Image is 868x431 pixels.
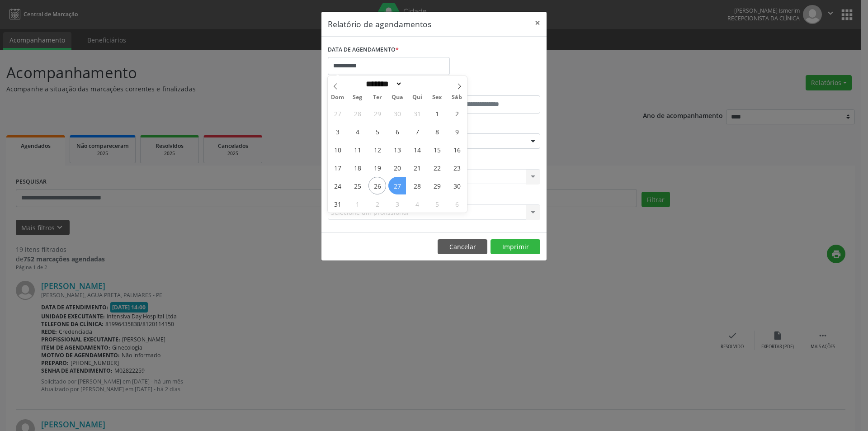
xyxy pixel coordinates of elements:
span: Agosto 11, 2025 [349,141,366,158]
span: Agosto 15, 2025 [428,141,446,158]
span: Agosto 1, 2025 [428,104,446,122]
span: Agosto 3, 2025 [329,123,346,140]
input: Year [402,79,432,89]
span: Sáb [447,95,467,100]
span: Ter [368,95,387,100]
span: Agosto 26, 2025 [368,177,386,194]
span: Agosto 30, 2025 [448,177,466,194]
span: Agosto 24, 2025 [329,177,346,194]
span: Agosto 16, 2025 [448,141,466,158]
span: Agosto 6, 2025 [388,123,406,140]
span: Agosto 13, 2025 [388,141,406,158]
span: Agosto 27, 2025 [388,177,406,194]
span: Agosto 23, 2025 [448,159,466,176]
span: Julho 27, 2025 [329,104,346,122]
span: Julho 28, 2025 [349,104,366,122]
span: Seg [348,95,368,100]
button: Cancelar [438,239,487,255]
span: Setembro 4, 2025 [408,195,426,213]
span: Julho 31, 2025 [408,104,426,122]
span: Agosto 12, 2025 [368,141,386,158]
span: Julho 30, 2025 [388,104,406,122]
span: Agosto 14, 2025 [408,141,426,158]
span: Agosto 20, 2025 [388,159,406,176]
span: Agosto 19, 2025 [368,159,386,176]
span: Agosto 10, 2025 [329,141,346,158]
span: Agosto 8, 2025 [428,123,446,140]
span: Agosto 9, 2025 [448,123,466,140]
span: Qua [387,95,407,100]
span: Qui [407,95,427,100]
span: Sex [427,95,447,100]
span: Agosto 31, 2025 [329,195,346,213]
span: Agosto 29, 2025 [428,177,446,194]
span: Agosto 21, 2025 [408,159,426,176]
span: Agosto 17, 2025 [329,159,346,176]
label: ATÉ [436,81,540,95]
span: Agosto 4, 2025 [349,123,366,140]
span: Setembro 2, 2025 [368,195,386,213]
span: Setembro 5, 2025 [428,195,446,213]
span: Agosto 7, 2025 [408,123,426,140]
span: Agosto 28, 2025 [408,177,426,194]
button: Imprimir [491,239,540,255]
span: Dom [328,95,348,100]
span: Agosto 18, 2025 [349,159,366,176]
label: DATA DE AGENDAMENTO [328,43,399,57]
span: Agosto 2, 2025 [448,104,466,122]
span: Setembro 1, 2025 [349,195,366,213]
select: Month [363,79,402,89]
span: Setembro 6, 2025 [448,195,466,213]
span: Setembro 3, 2025 [388,195,406,213]
button: Close [528,12,547,34]
h5: Relatório de agendamentos [328,18,431,30]
span: Julho 29, 2025 [368,104,386,122]
span: Agosto 22, 2025 [428,159,446,176]
span: Agosto 5, 2025 [368,123,386,140]
span: Agosto 25, 2025 [349,177,366,194]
